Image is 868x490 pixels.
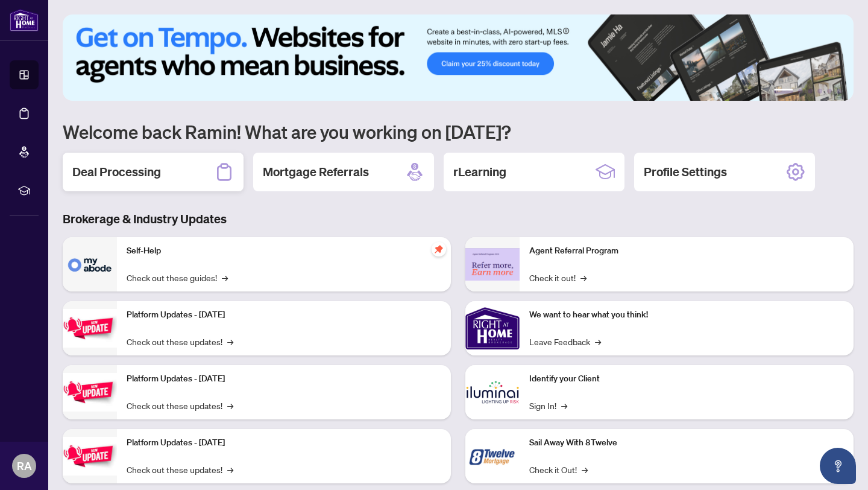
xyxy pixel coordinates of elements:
[127,463,233,476] a: Check out these updates!→
[820,448,856,484] button: Open asap
[529,372,844,386] p: Identify your Client
[72,164,161,180] h2: Deal Processing
[465,365,520,419] img: Identify your Client
[127,399,233,412] a: Check out these updates!→
[453,164,506,180] h2: rLearning
[798,89,803,94] button: 2
[63,120,854,143] h1: Welcome back Ramin! What are you working on [DATE]?
[529,463,588,476] a: Check it Out!→
[529,399,567,412] a: Sign In!→
[127,244,441,258] p: Self-Help
[595,335,601,348] span: →
[529,436,844,450] p: Sail Away With 8Twelve
[817,89,822,94] button: 4
[127,335,233,348] a: Check out these updates!→
[127,308,441,322] p: Platform Updates - [DATE]
[63,437,117,475] img: Platform Updates - June 23, 2025
[63,237,117,291] img: Self-Help
[561,399,567,412] span: →
[127,271,228,284] a: Check out these guides!→
[63,14,854,101] img: Slide 0
[529,308,844,322] p: We want to hear what you think!
[127,436,441,450] p: Platform Updates - [DATE]
[222,271,228,284] span: →
[529,335,601,348] a: Leave Feedback→
[263,164,369,180] h2: Mortgage Referrals
[432,242,446,256] span: pushpin
[127,372,441,386] p: Platform Updates - [DATE]
[63,309,117,347] img: Platform Updates - July 21, 2025
[529,271,587,284] a: Check it out!→
[529,244,844,258] p: Agent Referral Program
[774,89,793,94] button: 1
[17,457,32,474] span: RA
[580,271,587,284] span: →
[63,373,117,411] img: Platform Updates - July 8, 2025
[227,399,233,412] span: →
[465,429,520,483] img: Sail Away With 8Twelve
[808,89,813,94] button: 3
[63,211,854,227] h3: Brokerage & Industry Updates
[582,463,588,476] span: →
[10,9,39,31] img: logo
[465,248,520,281] img: Agent Referral Program
[227,463,233,476] span: →
[827,89,832,94] button: 5
[837,89,841,94] button: 6
[465,301,520,355] img: We want to hear what you think!
[644,164,727,180] h2: Profile Settings
[227,335,233,348] span: →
